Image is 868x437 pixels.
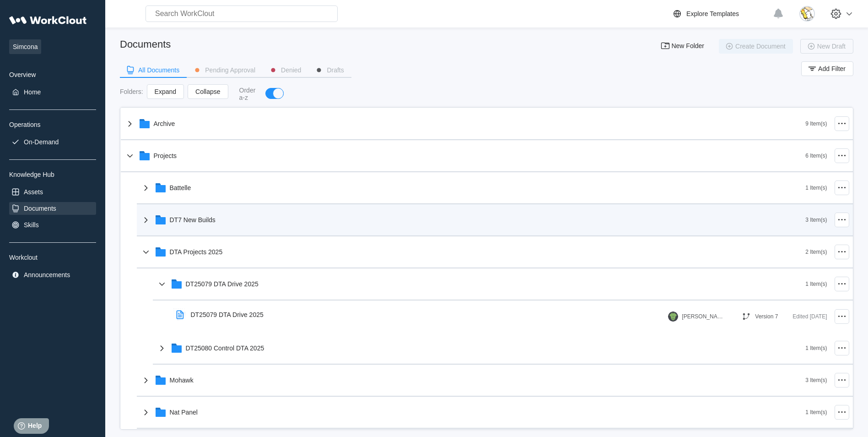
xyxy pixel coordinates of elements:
div: Knowledge Hub [9,171,96,178]
span: New Folder [671,43,704,50]
div: 9 Item(s) [805,120,827,127]
img: download.jpg [799,6,815,22]
div: 3 Item(s) [805,217,827,223]
div: DT25079 DTA Drive 2025 [186,280,259,288]
div: Assets [24,188,43,196]
button: Create Document [719,39,793,54]
div: Denied [281,67,301,73]
div: 2 Item(s) [805,249,827,255]
button: Pending Approval [187,63,263,77]
div: 6 Item(s) [805,153,827,159]
button: Drafts [308,63,351,77]
a: Documents [9,202,96,215]
span: Create Document [735,43,786,49]
a: Skills [9,218,96,231]
div: DT25079 DTA Drive 2025 [191,311,264,318]
div: Edited [DATE] [793,311,827,322]
div: 1 Item(s) [805,409,827,415]
span: Simcona [9,39,41,54]
div: DTA Projects 2025 [170,248,223,256]
button: All Documents [120,63,187,77]
a: Assets [9,186,96,198]
img: gator.png [668,311,678,322]
div: Workclout [9,254,96,261]
div: Pending Approval [205,67,255,73]
div: DT7 New Builds [170,216,216,224]
div: 1 Item(s) [805,345,827,351]
a: Home [9,86,96,98]
div: On-Demand [24,138,59,146]
a: Announcements [9,268,96,281]
span: Collapse [195,88,220,95]
div: All Documents [138,67,179,73]
div: Home [24,88,41,96]
span: Expand [155,88,176,95]
div: Skills [24,221,39,229]
div: Operations [9,121,96,128]
div: DT25080 Control DTA 2025 [186,344,264,352]
div: Projects [154,152,177,159]
button: Denied [263,63,308,77]
div: Version 7 [755,313,778,320]
span: New Draft [817,43,846,49]
div: Announcements [24,271,70,279]
button: Collapse [188,84,228,99]
div: Nat Panel [170,409,198,416]
span: Add Filter [818,66,846,72]
div: 1 Item(s) [805,281,827,287]
div: Drafts [327,67,344,73]
div: 1 Item(s) [805,185,827,191]
div: [PERSON_NAME] [682,313,723,320]
div: Explore Templates [686,10,739,17]
div: Documents [120,38,171,50]
div: 3 Item(s) [805,377,827,383]
div: Archive [154,120,175,127]
input: Search WorkClout [146,5,338,22]
button: New Folder [655,39,712,54]
div: Battelle [170,184,191,191]
button: Expand [147,84,184,99]
div: Overview [9,71,96,78]
button: New Draft [800,39,853,54]
button: Add Filter [801,61,853,76]
div: Documents [24,205,56,212]
a: Explore Templates [672,8,768,19]
div: Mohawk [170,377,194,384]
div: Order a-z [239,87,257,101]
div: Folders : [120,88,143,95]
a: On-Demand [9,136,96,148]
